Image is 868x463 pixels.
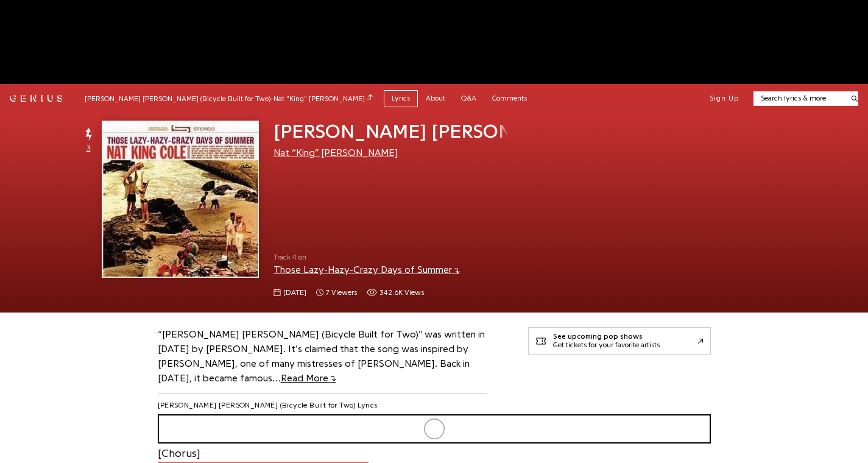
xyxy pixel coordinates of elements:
[316,288,357,298] span: 7 viewers
[553,333,660,341] div: See upcoming pop shows
[158,330,485,383] a: “[PERSON_NAME] [PERSON_NAME] (Bicycle Built for Two)” was written in [DATE] by [PERSON_NAME]. It’...
[753,93,844,104] input: Search lyrics & more
[367,288,424,298] span: 342,627 views
[418,90,453,107] a: About
[710,94,739,104] button: Sign Up
[283,288,306,298] span: [DATE]
[528,327,711,355] a: See upcoming pop showsGet tickets for your favorite artists
[273,148,398,158] a: Nat “King” [PERSON_NAME]
[273,122,780,141] span: [PERSON_NAME] [PERSON_NAME] (Bicycle Built for Two)
[484,90,535,107] a: Comments
[453,90,484,107] a: Q&A
[158,401,378,411] h2: [PERSON_NAME] [PERSON_NAME] (Bicycle Built for Two) Lyrics
[86,143,91,154] span: 3
[273,252,509,263] span: Track 4 on
[384,90,418,107] a: Lyrics
[553,341,660,350] div: Get tickets for your favorite artists
[102,121,259,278] img: Cover art for Daisy Bell (Bicycle Built for Two) by Nat "King" Cole
[379,288,424,298] span: 342.6K views
[281,373,336,383] span: Read More
[326,288,357,298] span: 7 viewers
[85,93,373,104] div: [PERSON_NAME] [PERSON_NAME] (Bicycle Built for Two) - Nat "King" [PERSON_NAME]
[273,265,460,275] a: Those Lazy-Hazy-Crazy Days of Summer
